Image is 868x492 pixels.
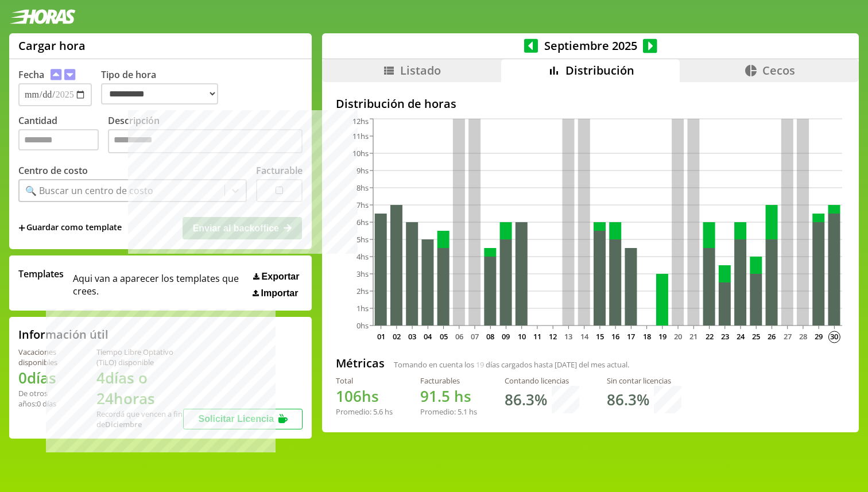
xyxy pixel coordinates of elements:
text: 28 [799,331,807,342]
tspan: 11hs [352,131,369,141]
div: Total [336,375,393,386]
div: Contando licencias [505,375,579,386]
span: 91.5 [420,386,450,406]
h1: hs [420,386,477,406]
label: Centro de costo [18,164,88,177]
span: Importar [261,288,299,299]
h1: 4 días o 24 horas [96,367,184,409]
input: Cantidad [18,129,99,150]
text: 08 [486,331,494,342]
label: Fecha [18,68,44,81]
div: Tiempo Libre Optativo (TiLO) disponible [96,347,184,367]
span: Templates [18,268,64,280]
span: Exportar [262,272,300,282]
text: 16 [611,331,619,342]
text: 18 [643,331,651,342]
tspan: 9hs [356,165,369,176]
text: 26 [768,331,776,342]
h2: Distribución de horas [336,96,845,111]
div: Sin contar licencias [607,375,681,386]
tspan: 8hs [356,183,369,193]
span: Tomando en cuenta los días cargados hasta [DATE] del mes actual. [394,359,629,370]
text: 19 [658,331,666,342]
h1: Cargar hora [18,38,86,53]
text: 17 [627,331,635,342]
label: Descripción [108,114,303,156]
text: 11 [533,331,541,342]
span: 5.1 [458,406,467,417]
h1: 86.3 % [505,389,547,410]
text: 25 [752,331,760,342]
text: 30 [830,331,838,342]
text: 22 [706,331,714,342]
tspan: 10hs [352,148,369,158]
text: 27 [784,331,792,342]
text: 07 [471,331,479,342]
button: Solicitar Licencia [183,409,303,429]
div: 🔍 Buscar un centro de costo [25,184,153,197]
text: 03 [408,331,416,342]
text: 04 [424,331,432,342]
span: 5.6 [373,406,383,417]
text: 02 [393,331,401,342]
button: Exportar [250,271,303,282]
text: 06 [455,331,463,342]
span: + [18,222,25,234]
div: Vacaciones disponibles [18,347,69,367]
tspan: 6hs [356,217,369,227]
text: 10 [518,331,526,342]
label: Facturable [256,164,303,177]
h1: 86.3 % [607,389,649,410]
text: 29 [815,331,823,342]
tspan: 2hs [356,286,369,296]
span: Solicitar Licencia [199,414,274,424]
div: Facturables [420,375,477,386]
tspan: 0hs [356,320,369,331]
h1: 0 días [18,367,69,388]
span: Septiembre 2025 [538,38,643,53]
span: +Guardar como template [18,222,122,234]
text: 13 [564,331,572,342]
h1: hs [336,386,393,406]
div: Promedio: hs [336,406,393,417]
select: Tipo de hora [101,83,218,104]
tspan: 12hs [352,116,369,126]
h2: Información útil [18,327,108,342]
label: Cantidad [18,114,108,156]
span: Distribución [565,63,634,78]
text: 23 [721,331,729,342]
tspan: 7hs [356,200,369,210]
text: 01 [377,331,385,342]
tspan: 1hs [356,303,369,313]
text: 15 [596,331,604,342]
text: 05 [440,331,448,342]
text: 12 [549,331,557,342]
tspan: 3hs [356,269,369,279]
tspan: 5hs [356,234,369,245]
text: 21 [689,331,697,342]
text: 20 [674,331,682,342]
tspan: 4hs [356,251,369,262]
span: 19 [476,359,484,370]
div: Recordá que vencen a fin de [96,409,184,429]
b: Diciembre [105,419,142,429]
span: Cecos [762,63,795,78]
span: 106 [336,386,362,406]
text: 24 [737,331,745,342]
span: Aqui van a aparecer los templates que crees. [73,268,245,299]
div: Promedio: hs [420,406,477,417]
text: 14 [580,331,589,342]
img: logotipo [9,9,76,24]
textarea: Descripción [108,129,303,153]
label: Tipo de hora [101,68,227,106]
span: Listado [400,63,441,78]
h2: Métricas [336,355,385,371]
text: 09 [502,331,510,342]
div: De otros años: 0 días [18,388,69,409]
